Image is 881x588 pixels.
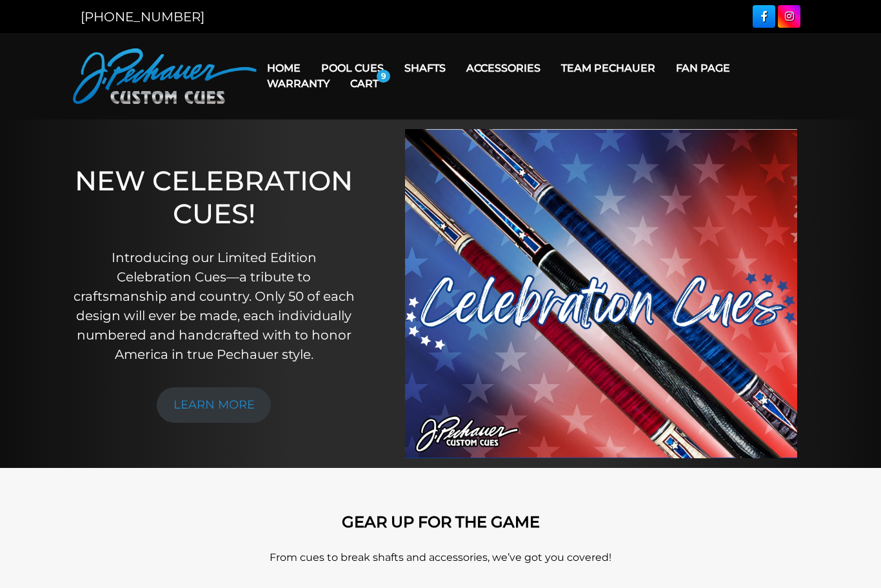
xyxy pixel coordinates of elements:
h1: NEW CELEBRATION CUES! [72,165,355,230]
img: Pechauer Custom Cues [73,48,257,104]
a: Accessories [456,52,551,85]
strong: GEAR UP FOR THE GAME [342,512,540,531]
a: Home [257,52,311,85]
a: Warranty [257,67,340,100]
a: Cart [340,67,389,100]
a: Team Pechauer [551,52,666,85]
p: Introducing our Limited Edition Celebration Cues—a tribute to craftsmanship and country. Only 50 ... [72,248,355,364]
a: Pool Cues [311,52,394,85]
a: Fan Page [666,52,740,85]
a: [PHONE_NUMBER] [81,9,204,25]
a: Shafts [394,52,456,85]
a: LEARN MORE [157,387,272,423]
p: From cues to break shafts and accessories, we’ve got you covered! [73,550,808,565]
